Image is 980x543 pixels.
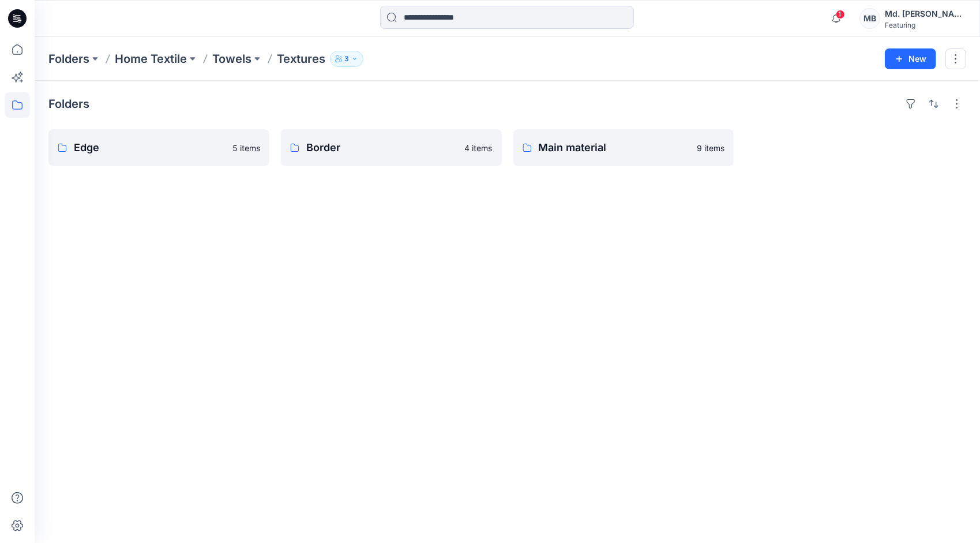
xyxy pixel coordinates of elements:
[836,10,845,19] span: 1
[344,53,349,65] p: 3
[885,7,966,21] div: Md. [PERSON_NAME]
[539,140,690,156] p: Main material
[513,129,734,166] a: Main material9 items
[465,142,493,154] p: 4 items
[48,129,269,166] a: Edge5 items
[859,8,880,29] div: MB
[306,140,458,156] p: Border
[48,51,89,67] a: Folders
[330,51,363,67] button: 3
[74,140,226,156] p: Edge
[885,21,966,29] div: Featuring
[885,48,936,69] button: New
[48,97,89,111] h4: Folders
[115,51,187,67] a: Home Textile
[277,51,325,67] p: Textures
[697,142,724,154] p: 9 items
[212,51,251,67] a: Towels
[281,129,502,166] a: Border4 items
[232,142,260,154] p: 5 items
